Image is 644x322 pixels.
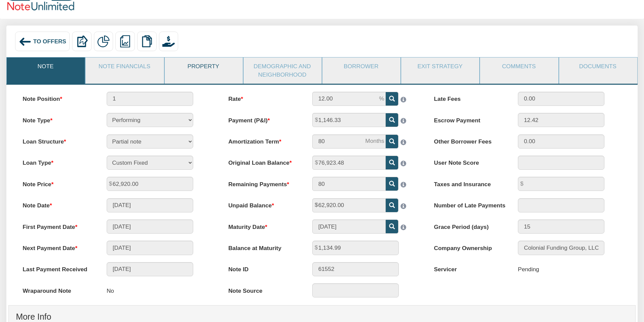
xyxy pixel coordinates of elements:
label: Note Price [15,177,99,188]
label: Escrow Payment [427,113,511,124]
label: Loan Type [15,156,99,167]
input: MM/DD/YYYY [107,219,193,234]
a: Property [165,57,242,75]
a: Comments [480,57,557,75]
img: copy.png [141,35,153,47]
label: Rate [221,92,305,103]
label: Last Payment Received [15,262,99,274]
label: Note Position [15,92,99,103]
input: MM/DD/YYYY [107,262,193,276]
label: Next Payment Date [15,241,99,252]
label: Late Fees [427,92,511,103]
label: Original Loan Balance [221,156,305,167]
span: To Offers [33,38,66,45]
label: Maturity Date [221,219,305,231]
input: MM/DD/YYYY [312,219,386,234]
input: MM/DD/YYYY [107,241,193,255]
img: partial.png [97,35,109,47]
label: Servicer [427,262,511,274]
label: Company Ownership [427,241,511,252]
a: Exit Strategy [401,57,479,75]
input: This field can contain only numeric characters [312,92,386,106]
a: Documents [559,57,637,75]
label: Note ID [221,262,305,274]
p: No [107,283,114,298]
label: Amortization Term [221,134,305,146]
a: Demographic and Neighborhood [244,57,321,83]
a: Note Financials [86,57,163,75]
label: First Payment Date [15,219,99,231]
img: back_arrow_left_icon.svg [19,35,32,48]
input: MM/DD/YYYY [107,198,193,212]
label: Grace Period (days) [427,219,511,231]
div: Pending [518,262,539,277]
label: Payment (P&I) [221,113,305,124]
img: export.svg [76,35,88,47]
a: Borrower [322,57,400,75]
label: Other Borrower Fees [427,134,511,146]
label: Wraparound Note [15,283,99,295]
label: Taxes and Insurance [427,177,511,188]
label: Remaining Payments [221,177,305,188]
img: reports.png [119,35,131,47]
label: User Note Score [427,156,511,167]
label: Note Date [15,198,99,210]
label: Unpaid Balance [221,198,305,210]
label: Note Source [221,283,305,295]
a: Note [7,57,84,75]
label: Note Type [15,113,99,124]
img: purchase_offer.png [162,35,174,47]
label: Loan Structure [15,134,99,146]
label: Number of Late Payments [427,198,511,210]
label: Balance at Maturity [221,241,305,252]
